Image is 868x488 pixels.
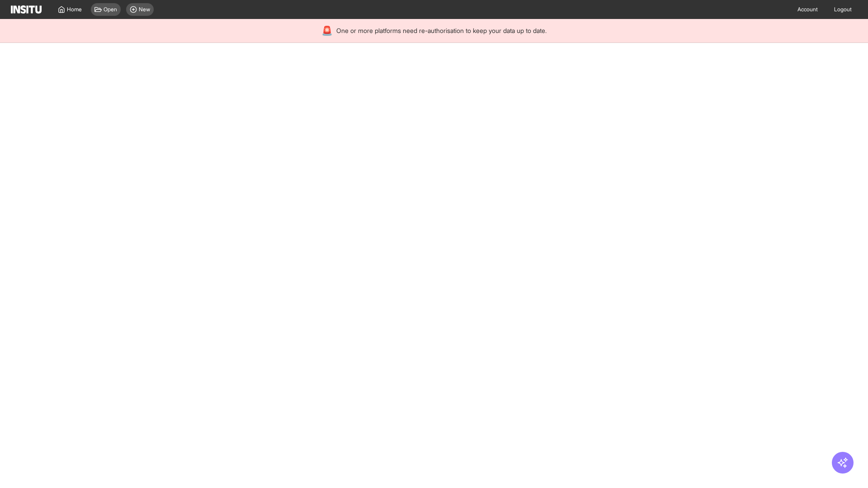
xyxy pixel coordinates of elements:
[139,6,150,13] span: New
[104,6,117,13] span: Open
[11,5,42,14] img: Logo
[321,24,333,37] div: 🚨
[336,26,547,35] span: One or more platforms need re-authorisation to keep your data up to date.
[67,6,82,13] span: Home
